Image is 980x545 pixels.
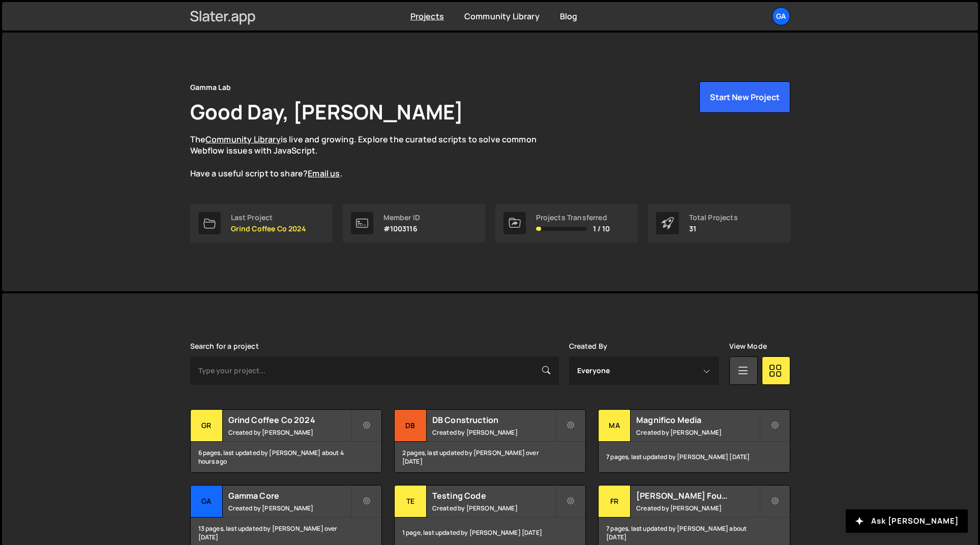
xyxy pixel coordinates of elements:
[689,225,738,233] p: 31
[689,214,738,222] div: Total Projects
[205,134,281,145] a: Community Library
[846,509,968,533] button: Ask [PERSON_NAME]
[394,409,586,473] a: DB DB Construction Created by [PERSON_NAME] 2 pages, last updated by [PERSON_NAME] over [DATE]
[190,134,556,179] p: The is live and growing. Explore the curated scripts to solve common Webflow issues with JavaScri...
[599,442,789,472] div: 7 pages, last updated by [PERSON_NAME] [DATE]
[432,504,555,512] small: Created by [PERSON_NAME]
[395,442,585,472] div: 2 pages, last updated by [PERSON_NAME] over [DATE]
[636,504,759,512] small: Created by [PERSON_NAME]
[231,225,306,233] p: Grind Coffee Co 2024
[432,414,555,426] h2: DB Construction
[228,428,351,437] small: Created by [PERSON_NAME]
[383,225,420,233] p: #1003116
[228,414,351,426] h2: Grind Coffee Co 2024
[569,342,608,350] label: Created By
[383,214,420,222] div: Member ID
[190,409,382,473] a: Gr Grind Coffee Co 2024 Created by [PERSON_NAME] 6 pages, last updated by [PERSON_NAME] about 4 h...
[395,410,427,442] div: DB
[598,409,790,473] a: Ma Magnifico Media Created by [PERSON_NAME] 7 pages, last updated by [PERSON_NAME] [DATE]
[536,214,610,222] div: Projects Transferred
[228,504,351,512] small: Created by [PERSON_NAME]
[432,490,555,501] h2: Testing Code
[699,81,790,113] button: Start New Project
[191,442,381,472] div: 6 pages, last updated by [PERSON_NAME] about 4 hours ago
[190,204,333,243] a: Last Project Grind Coffee Co 2024
[190,342,259,350] label: Search for a project
[191,410,223,442] div: Gr
[228,490,351,501] h2: Gamma Core
[772,7,790,25] a: Ga
[560,11,578,22] a: Blog
[599,486,631,518] div: Fr
[190,98,464,126] h1: Good Day, [PERSON_NAME]
[231,214,306,222] div: Last Project
[636,428,759,437] small: Created by [PERSON_NAME]
[190,81,231,94] div: Gamma Lab
[432,428,555,437] small: Created by [PERSON_NAME]
[729,342,767,350] label: View Mode
[593,225,610,233] span: 1 / 10
[464,11,540,22] a: Community Library
[190,356,559,385] input: Type your project...
[191,486,223,518] div: Ga
[636,490,759,501] h2: [PERSON_NAME] Foundation
[308,168,340,179] a: Email us
[410,11,444,22] a: Projects
[636,414,759,426] h2: Magnifico Media
[395,486,427,518] div: Te
[599,410,631,442] div: Ma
